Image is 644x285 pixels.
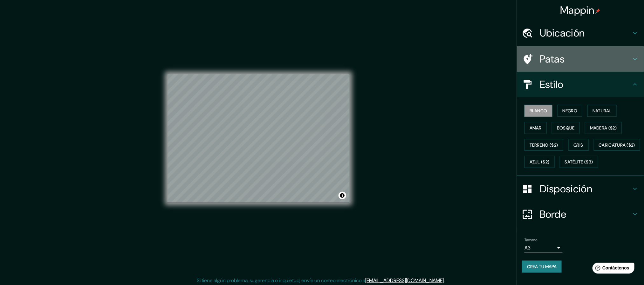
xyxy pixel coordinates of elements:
[587,105,617,117] button: Natural
[540,52,565,66] font: Patas
[530,125,542,131] font: Amar
[524,156,555,168] button: Azul ($2)
[595,9,600,14] img: pin-icon.png
[585,122,622,134] button: Madera ($2)
[524,244,531,251] font: A3
[552,122,580,134] button: Bosque
[568,139,589,151] button: Gris
[560,3,594,17] font: Mappin
[530,142,558,148] font: Terreno ($2)
[594,139,641,151] button: Caricatura ($2)
[587,260,637,278] iframe: Lanzador de widgets de ayuda
[524,139,563,151] button: Terreno ($2)
[524,122,547,134] button: Amar
[560,156,598,168] button: Satélite ($3)
[524,243,563,253] div: A3
[517,72,644,97] div: Estilo
[590,125,617,131] font: Madera ($2)
[522,261,562,273] button: Crea tu mapa
[517,176,644,202] div: Disposición
[446,277,447,284] font: .
[517,202,644,227] div: Borde
[574,142,583,148] font: Gris
[540,208,566,221] font: Borde
[527,264,557,269] font: Crea tu mapa
[540,182,592,196] font: Disposición
[517,20,644,46] div: Ubicación
[339,192,346,199] button: Activar o desactivar atribución
[517,46,644,72] div: Patas
[565,159,593,165] font: Satélite ($3)
[593,108,612,114] font: Natural
[558,105,583,117] button: Negro
[557,125,575,131] font: Bosque
[168,74,349,202] canvas: Mapa
[530,108,547,114] font: Blanco
[563,108,578,114] font: Negro
[197,277,366,284] font: Si tiene algún problema, sugerencia o inquietud, envíe un correo electrónico a
[444,277,445,284] font: .
[540,26,585,40] font: Ubicación
[540,78,564,91] font: Estilo
[366,277,444,284] a: [EMAIL_ADDRESS][DOMAIN_NAME]
[530,159,550,165] font: Azul ($2)
[524,105,552,117] button: Blanco
[524,237,538,242] font: Tamaño
[599,142,635,148] font: Caricatura ($2)
[445,277,446,284] font: .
